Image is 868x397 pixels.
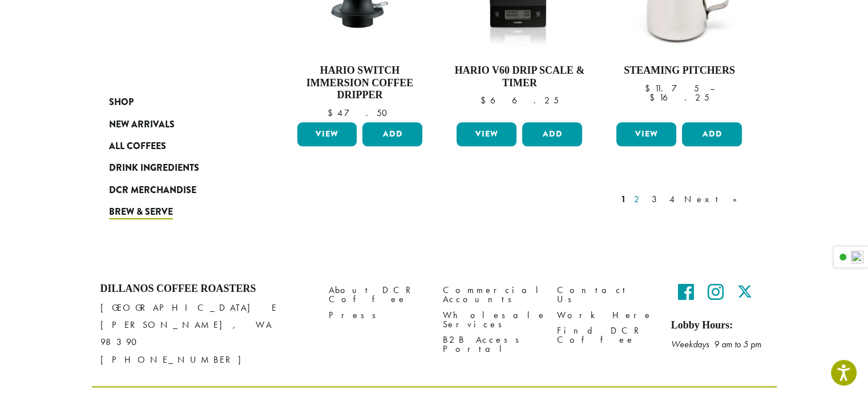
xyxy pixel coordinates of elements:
[100,283,312,295] h4: Dillanos Coffee Roasters
[557,283,654,307] a: Contact Us
[109,113,246,135] a: New Arrivals
[632,193,646,206] a: 2
[297,122,357,146] a: View
[481,94,490,106] span: $
[109,179,246,201] a: DCR Merchandise
[649,193,664,206] a: 3
[109,201,246,223] a: Brew & Serve
[644,82,654,94] span: $
[327,107,337,119] span: $
[619,193,628,206] a: 1
[682,122,742,146] button: Add
[443,307,540,332] a: Wholesale Services
[443,283,540,307] a: Commercial Accounts
[522,122,582,146] button: Add
[109,157,246,179] a: Drink Ingredients
[667,193,679,206] a: 4
[109,139,166,154] span: All Coffees
[109,183,196,198] span: DCR Merchandise
[362,122,422,146] button: Add
[109,91,246,113] a: Shop
[616,122,676,146] a: View
[294,65,426,102] h4: Hario Switch Immersion Coffee Dripper
[613,65,745,77] h4: Steaming Pitchers
[709,82,714,94] span: –
[649,91,709,103] bdi: 16.25
[557,307,654,323] a: Work Here
[109,95,134,110] span: Shop
[481,94,559,106] bdi: 66.25
[109,118,175,132] span: New Arrivals
[671,338,761,350] em: Weekdays 9 am to 5 pm
[557,323,654,347] a: Find DCR Coffee
[671,319,768,332] h5: Lobby Hours:
[329,283,426,307] a: About DCR Coffee
[644,82,699,94] bdi: 11.75
[109,205,173,219] span: Brew & Serve
[329,307,426,323] a: Press
[457,122,516,146] a: View
[443,332,540,356] a: B2B Access Portal
[109,161,199,175] span: Drink Ingredients
[327,107,392,119] bdi: 47.50
[649,91,659,103] span: $
[454,65,585,89] h4: Hario V60 Drip Scale & Timer
[682,193,748,206] a: Next »
[109,135,246,157] a: All Coffees
[100,299,312,368] p: [GEOGRAPHIC_DATA] E [PERSON_NAME], WA 98390 [PHONE_NUMBER]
